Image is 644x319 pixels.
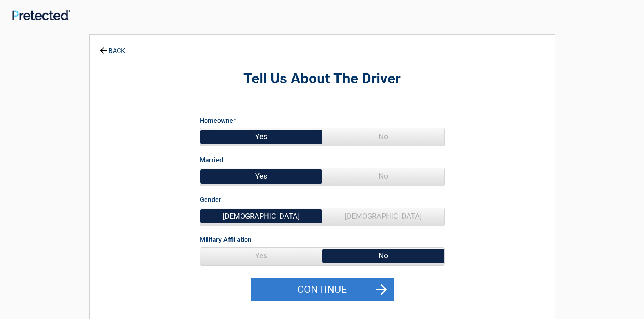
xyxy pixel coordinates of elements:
a: BACK [98,40,127,54]
span: No [322,168,444,184]
img: Main Logo [12,10,70,20]
span: Yes [200,128,322,145]
label: Married [200,155,223,166]
span: Yes [200,248,322,264]
span: [DEMOGRAPHIC_DATA] [322,208,444,224]
label: Gender [200,194,221,205]
label: Homeowner [200,115,236,126]
button: Continue [251,278,394,301]
span: Yes [200,168,322,184]
span: No [322,248,444,264]
span: No [322,128,444,145]
label: Military Affiliation [200,234,252,245]
span: [DEMOGRAPHIC_DATA] [200,208,322,224]
h2: Tell Us About The Driver [135,69,510,89]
